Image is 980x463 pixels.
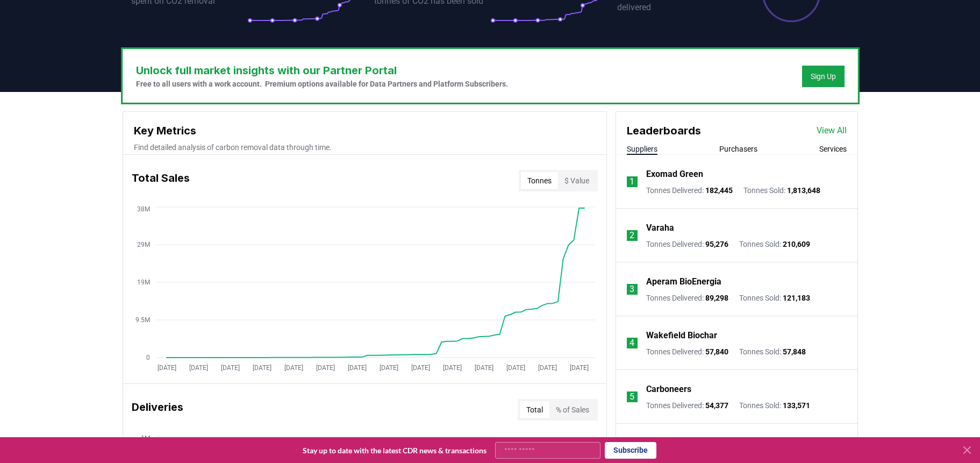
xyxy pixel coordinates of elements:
tspan: [DATE] [189,364,208,372]
tspan: 38M [137,205,150,213]
a: Wakefield Biochar [646,329,717,342]
a: Exomad Green [646,168,703,181]
button: Services [819,144,847,154]
p: 2 [630,229,634,242]
a: Sign Up [811,71,836,82]
tspan: [DATE] [284,364,303,372]
a: Aperam BioEnergia [646,275,721,288]
p: Tonnes Delivered : [646,400,728,411]
tspan: [DATE] [157,364,176,372]
span: 210,609 [783,240,810,248]
button: Purchasers [719,144,757,154]
tspan: [DATE] [316,364,334,372]
p: Tonnes Sold : [739,400,810,411]
tspan: [DATE] [538,364,556,372]
span: 121,183 [783,294,810,302]
tspan: 0 [146,354,150,361]
tspan: 29M [137,241,150,248]
a: Varaha [646,222,674,234]
span: 182,445 [705,186,733,195]
tspan: [DATE] [347,364,366,372]
tspan: 1M [141,434,150,442]
span: 1,813,648 [787,186,820,195]
button: Sign Up [802,66,845,87]
span: 54,377 [705,401,728,410]
span: 89,298 [705,294,728,302]
p: Tonnes Sold : [739,239,810,250]
button: Total [520,401,549,418]
h3: Key Metrics [134,123,596,139]
h3: Unlock full market insights with our Partner Portal [136,62,508,79]
tspan: [DATE] [569,364,588,372]
span: 57,848 [783,347,806,356]
button: Tonnes [521,172,558,189]
p: 5 [630,390,634,403]
tspan: 19M [137,279,150,286]
span: 57,840 [705,347,728,356]
tspan: [DATE] [220,364,239,372]
tspan: [DATE] [506,364,525,372]
p: Free to all users with a work account. Premium options available for Data Partners and Platform S... [136,79,508,89]
span: 133,571 [783,401,810,410]
button: % of Sales [549,401,596,418]
p: 3 [630,283,634,296]
p: Tonnes Delivered : [646,293,728,303]
h3: Total Sales [132,170,190,191]
h3: Leaderboards [627,123,701,139]
tspan: [DATE] [442,364,461,372]
p: Tonnes Sold : [743,185,820,196]
h3: Deliveries [132,399,183,421]
button: Suppliers [627,144,657,154]
span: 95,276 [705,240,728,248]
tspan: [DATE] [411,364,430,372]
p: Tonnes Delivered : [646,346,728,357]
p: Tonnes Sold : [739,346,806,357]
p: Tonnes Sold : [739,293,810,303]
a: Carboneers [646,383,691,396]
p: Tonnes Delivered : [646,239,728,250]
p: Find detailed analysis of carbon removal data through time. [134,142,596,153]
tspan: [DATE] [474,364,493,372]
tspan: 9.5M [135,316,150,324]
p: Tonnes Delivered : [646,185,733,196]
p: 1 [630,175,634,188]
tspan: [DATE] [252,364,271,372]
tspan: [DATE] [379,364,398,372]
p: 4 [630,337,634,350]
a: View All [817,124,847,137]
button: $ Value [558,172,596,189]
